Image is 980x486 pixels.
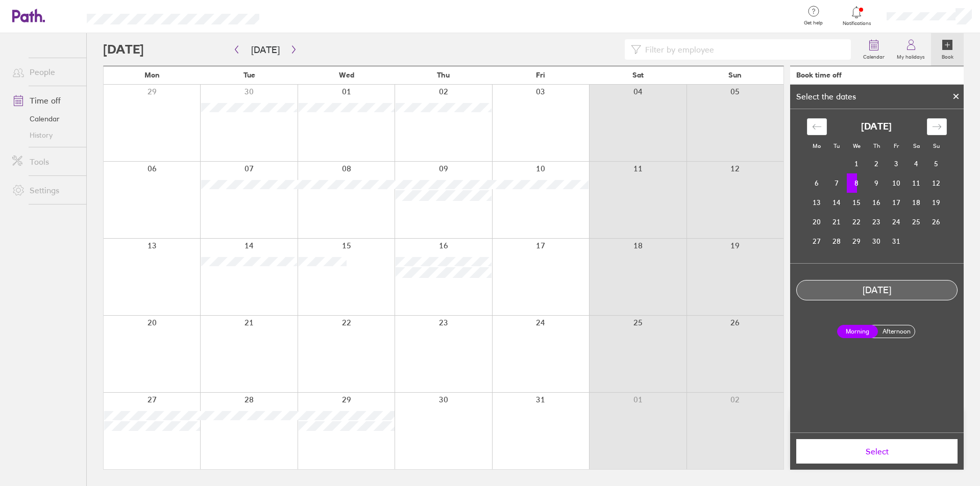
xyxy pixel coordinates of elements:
td: Friday, October 10, 2025 [887,173,906,193]
td: Friday, October 17, 2025 [887,193,906,212]
td: Wednesday, October 1, 2025 [847,154,867,173]
a: Tools [4,151,86,172]
td: Sunday, October 5, 2025 [926,154,946,173]
td: Tuesday, October 21, 2025 [827,212,847,232]
div: [DATE] [797,285,957,296]
button: Select [796,439,958,464]
label: Book [936,51,960,60]
label: Afternoon [876,325,917,338]
td: Selected. Wednesday, October 8, 2025 [847,173,867,193]
label: Morning [837,325,878,338]
td: Friday, October 24, 2025 [887,212,906,232]
td: Saturday, October 4, 2025 [906,154,926,173]
small: Su [933,142,940,149]
td: Monday, October 6, 2025 [807,173,827,193]
a: History [4,127,86,143]
td: Wednesday, October 29, 2025 [847,232,867,251]
small: Th [873,142,880,149]
div: Move backward to switch to the previous month. [807,118,827,135]
span: Fri [536,71,545,79]
small: Mo [813,142,821,149]
td: Tuesday, October 7, 2025 [827,173,847,193]
td: Thursday, October 16, 2025 [867,193,887,212]
td: Monday, October 27, 2025 [807,232,827,251]
span: Sun [728,71,742,79]
div: Move forward to switch to the next month. [927,118,947,135]
a: My holidays [891,33,931,66]
a: Calendar [4,111,86,127]
td: Tuesday, October 14, 2025 [827,193,847,212]
td: Saturday, October 11, 2025 [906,173,926,193]
div: Calendar [796,109,958,263]
td: Saturday, October 25, 2025 [906,212,926,232]
td: Thursday, October 23, 2025 [867,212,887,232]
span: Select [803,447,950,456]
span: Notifications [840,20,873,27]
small: Fr [894,142,899,149]
td: Monday, October 13, 2025 [807,193,827,212]
a: People [4,62,86,82]
td: Thursday, October 2, 2025 [867,154,887,173]
strong: [DATE] [861,121,892,132]
span: Thu [437,71,450,79]
small: Sa [913,142,920,149]
td: Friday, October 3, 2025 [887,154,906,173]
label: Calendar [857,51,891,60]
a: Book [931,33,964,66]
span: Tue [243,71,255,79]
small: Tu [834,142,840,149]
td: Wednesday, October 15, 2025 [847,193,867,212]
a: Settings [4,180,86,200]
span: Mon [144,71,160,79]
td: Saturday, October 18, 2025 [906,193,926,212]
div: Book time off [796,71,842,79]
label: My holidays [891,51,931,60]
td: Sunday, October 26, 2025 [926,212,946,232]
a: Time off [4,90,86,111]
button: [DATE] [243,41,288,58]
td: Tuesday, October 28, 2025 [827,232,847,251]
a: Notifications [840,5,873,27]
div: Select the dates [790,92,862,101]
td: Wednesday, October 22, 2025 [847,212,867,232]
span: Get help [797,20,830,26]
input: Filter by employee [641,40,845,59]
a: Calendar [857,33,891,66]
td: Sunday, October 19, 2025 [926,193,946,212]
span: Wed [339,71,354,79]
td: Sunday, October 12, 2025 [926,173,946,193]
td: Thursday, October 30, 2025 [867,232,887,251]
small: We [853,142,861,149]
td: Friday, October 31, 2025 [887,232,906,251]
td: Monday, October 20, 2025 [807,212,827,232]
td: Thursday, October 9, 2025 [867,173,887,193]
span: Sat [632,71,644,79]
